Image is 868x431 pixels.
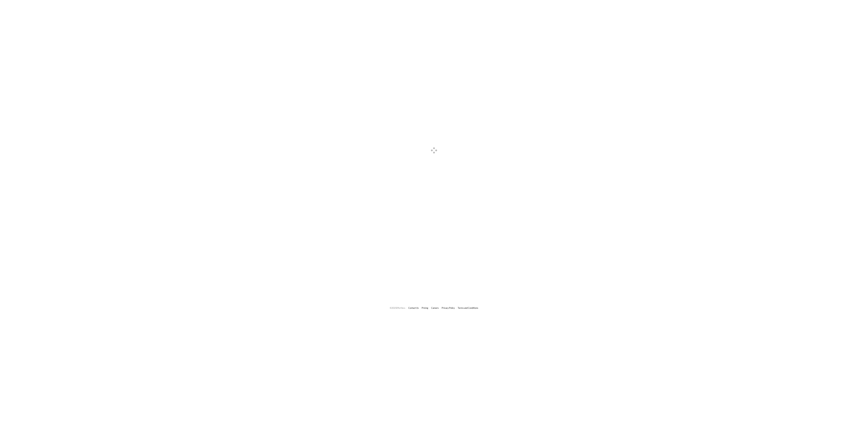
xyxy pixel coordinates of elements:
[390,307,405,309] span: © 2025 Effortless
[458,307,478,309] a: Terms and Conditions
[408,307,419,309] a: Contact Us
[431,307,439,309] a: Careers
[422,307,428,309] a: Pricing
[442,307,455,309] a: Privacy Policy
